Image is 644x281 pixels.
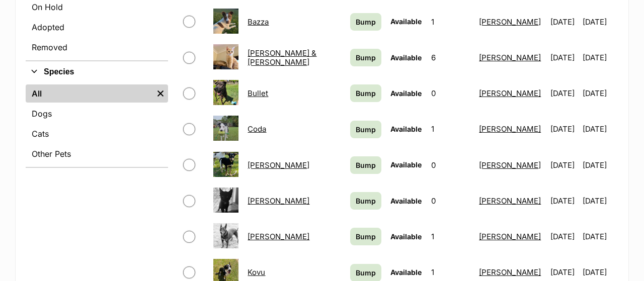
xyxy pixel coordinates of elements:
[390,53,422,62] span: Available
[248,267,265,277] a: Kovu
[390,160,422,169] span: Available
[248,232,309,241] a: [PERSON_NAME]
[427,76,474,111] td: 0
[356,231,376,242] span: Bump
[248,17,269,27] a: Bazza
[356,88,376,99] span: Bump
[350,13,381,31] a: Bump
[356,124,376,135] span: Bump
[479,267,541,277] a: [PERSON_NAME]
[26,65,168,78] button: Species
[479,196,541,206] a: [PERSON_NAME]
[427,219,474,254] td: 1
[583,112,617,146] td: [DATE]
[583,40,617,75] td: [DATE]
[479,53,541,62] a: [PERSON_NAME]
[390,232,422,241] span: Available
[26,125,168,143] a: Cats
[26,82,168,167] div: Species
[427,5,474,39] td: 1
[546,5,581,39] td: [DATE]
[356,17,376,27] span: Bump
[546,219,581,254] td: [DATE]
[546,112,581,146] td: [DATE]
[350,84,381,102] a: Bump
[350,121,381,138] a: Bump
[356,52,376,63] span: Bump
[583,5,617,39] td: [DATE]
[26,38,168,56] a: Removed
[583,76,617,111] td: [DATE]
[583,219,617,254] td: [DATE]
[26,84,153,103] a: All
[350,192,381,210] a: Bump
[248,160,309,170] a: [PERSON_NAME]
[153,84,168,103] a: Remove filter
[546,183,581,218] td: [DATE]
[248,88,268,98] a: Bullet
[356,196,376,206] span: Bump
[248,48,316,66] a: [PERSON_NAME] & [PERSON_NAME]
[248,196,309,206] a: [PERSON_NAME]
[427,40,474,75] td: 6
[427,148,474,182] td: 0
[546,40,581,75] td: [DATE]
[390,268,422,276] span: Available
[479,88,541,98] a: [PERSON_NAME]
[479,160,541,170] a: [PERSON_NAME]
[26,105,168,123] a: Dogs
[479,124,541,134] a: [PERSON_NAME]
[583,148,617,182] td: [DATE]
[390,125,422,133] span: Available
[248,124,266,134] a: Coda
[479,232,541,241] a: [PERSON_NAME]
[427,183,474,218] td: 0
[356,160,376,170] span: Bump
[390,17,422,26] span: Available
[546,76,581,111] td: [DATE]
[350,49,381,66] a: Bump
[26,18,168,36] a: Adopted
[390,197,422,205] span: Available
[390,89,422,98] span: Available
[546,148,581,182] td: [DATE]
[356,267,376,278] span: Bump
[26,145,168,163] a: Other Pets
[427,112,474,146] td: 1
[583,183,617,218] td: [DATE]
[479,17,541,27] a: [PERSON_NAME]
[350,156,381,174] a: Bump
[350,228,381,245] a: Bump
